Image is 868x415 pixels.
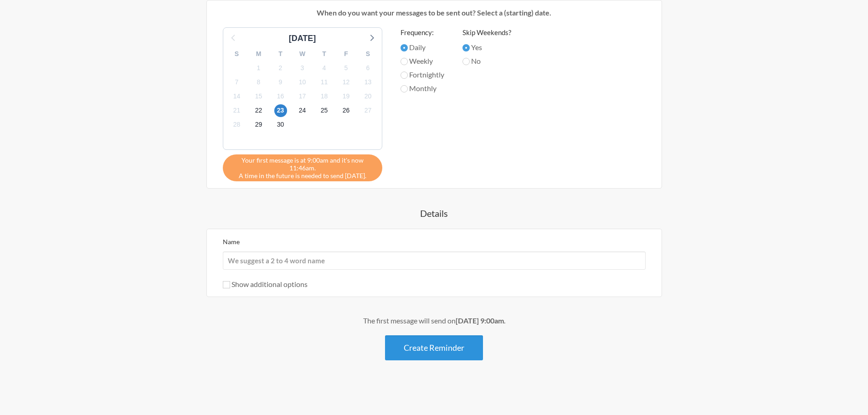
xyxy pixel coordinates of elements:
[462,58,470,65] input: No
[318,76,331,88] span: Saturday, October 11, 2025
[296,61,309,74] span: Friday, October 3, 2025
[462,44,470,51] input: Yes
[248,47,270,61] div: M
[362,90,375,103] span: Monday, October 20, 2025
[274,90,287,103] span: Thursday, October 16, 2025
[340,61,353,74] span: Sunday, October 5, 2025
[313,47,335,61] div: T
[274,104,287,117] span: Thursday, October 23, 2025
[231,118,243,131] span: Tuesday, October 28, 2025
[231,76,243,88] span: Tuesday, October 7, 2025
[401,83,444,94] label: Monthly
[296,76,309,88] span: Friday, October 10, 2025
[357,47,379,61] div: S
[296,90,309,103] span: Friday, October 17, 2025
[223,281,230,288] input: Show additional options
[223,280,308,288] label: Show additional options
[401,69,444,80] label: Fortnightly
[335,47,357,61] div: F
[231,90,243,103] span: Tuesday, October 14, 2025
[401,27,444,38] label: Frequency:
[456,316,504,325] strong: [DATE] 9:00am
[401,58,408,65] input: Weekly
[292,47,313,61] div: W
[462,56,511,67] label: No
[401,72,408,79] input: Fortnightly
[226,47,248,61] div: S
[252,61,265,74] span: Wednesday, October 1, 2025
[340,104,353,117] span: Sunday, October 26, 2025
[274,118,287,131] span: Thursday, October 30, 2025
[274,61,287,74] span: Thursday, October 2, 2025
[274,76,287,88] span: Thursday, October 9, 2025
[223,238,240,246] label: Name
[170,315,699,326] div: The first message will send on .
[296,104,309,117] span: Friday, October 24, 2025
[401,56,444,67] label: Weekly
[252,118,265,131] span: Wednesday, October 29, 2025
[385,335,483,360] button: Create Reminder
[401,85,408,92] input: Monthly
[318,104,331,117] span: Saturday, October 25, 2025
[230,156,375,172] span: Your first message is at 9:00am and it's now 11:46am.
[340,76,353,88] span: Sunday, October 12, 2025
[270,47,292,61] div: T
[231,104,243,117] span: Tuesday, October 21, 2025
[462,42,511,53] label: Yes
[401,44,408,51] input: Daily
[214,7,655,18] p: When do you want your messages to be sent out? Select a (starting) date.
[462,27,511,38] label: Skip Weekends?
[223,154,382,181] div: A time in the future is needed to send [DATE].
[340,90,353,103] span: Sunday, October 19, 2025
[252,104,265,117] span: Wednesday, October 22, 2025
[318,90,331,103] span: Saturday, October 18, 2025
[252,90,265,103] span: Wednesday, October 15, 2025
[362,76,375,88] span: Monday, October 13, 2025
[285,32,320,45] div: [DATE]
[318,61,331,74] span: Saturday, October 4, 2025
[362,61,375,74] span: Monday, October 6, 2025
[223,251,646,270] input: We suggest a 2 to 4 word name
[252,76,265,88] span: Wednesday, October 8, 2025
[362,104,375,117] span: Monday, October 27, 2025
[401,42,444,53] label: Daily
[170,207,699,220] h4: Details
